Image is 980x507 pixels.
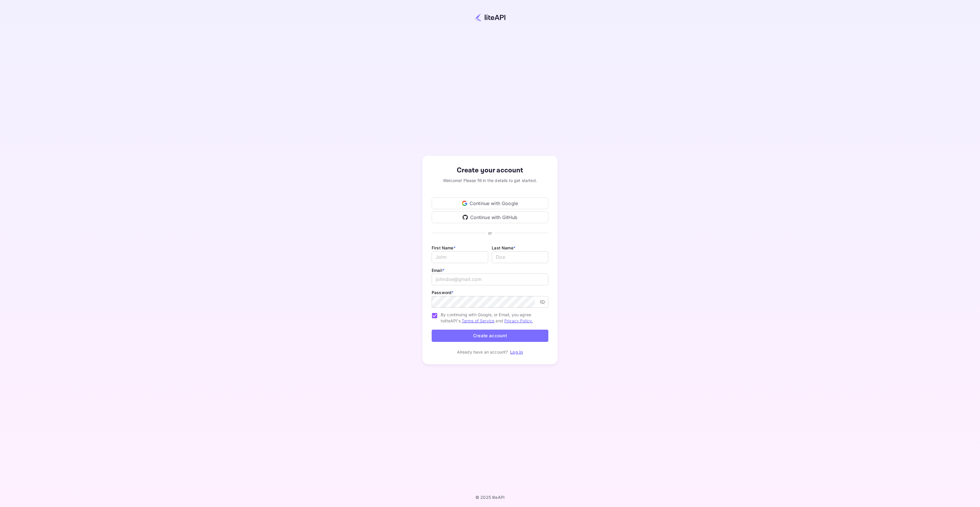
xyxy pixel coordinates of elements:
[432,251,488,263] input: John
[441,312,544,324] span: By continuing with Google, or Email, you agree to liteAPI's and
[432,197,548,209] div: Continue with Google
[432,211,548,223] div: Continue with GitHub
[492,245,515,250] label: Last Name
[504,318,533,323] a: Privacy Policy.
[475,495,505,500] p: © 2025 liteAPI
[432,245,456,250] label: First Name
[510,349,523,354] a: Log in
[432,330,548,342] button: Create account
[432,274,548,285] input: johndoe@gmail.com
[462,318,494,323] a: Terms of Service
[457,349,508,355] p: Already have an account?
[432,268,444,273] label: Email
[475,13,505,22] img: liteapi
[537,297,548,307] button: toggle password visibility
[432,290,454,295] label: Password
[432,165,548,176] div: Create your account
[432,177,548,183] div: Welcome! Please fill in the details to get started.
[492,251,548,263] input: Doe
